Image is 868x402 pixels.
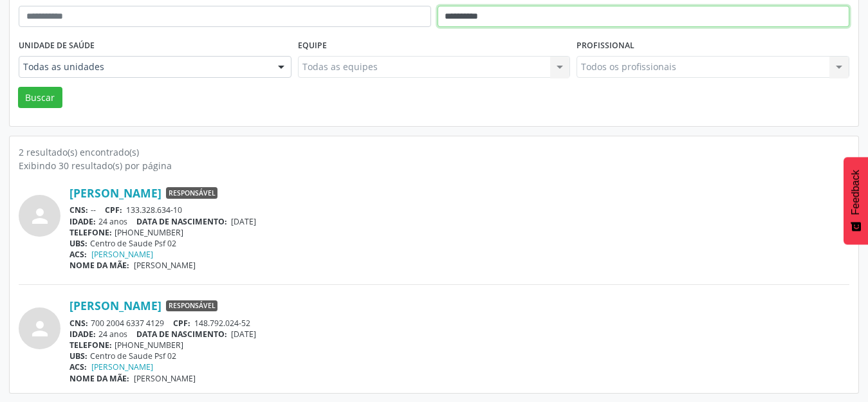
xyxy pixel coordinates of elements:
span: UBS: [69,351,88,361]
span: 148.792.024-52 [194,318,250,329]
div: Centro de Saude Psf 02 [69,238,849,249]
a: [PERSON_NAME] [69,186,162,200]
i: person [28,205,51,228]
span: DATA DE NASCIMENTO: [136,329,227,340]
span: [DATE] [231,216,256,227]
div: 2 resultado(s) encontrado(s) [19,145,849,159]
div: -- [69,205,849,215]
span: Todas as unidades [23,60,265,73]
span: NOME DA MÃE: [69,260,129,271]
span: [DATE] [231,329,256,340]
a: [PERSON_NAME] [69,298,162,313]
span: TELEFONE: [69,227,112,238]
span: Feedback [850,170,862,215]
span: CPF: [173,318,190,329]
div: [PHONE_NUMBER] [69,340,849,351]
span: CNS: [69,318,88,329]
label: Profissional [577,36,634,56]
span: [PERSON_NAME] [134,260,196,271]
div: 700 2004 6337 4129 [69,318,849,329]
span: UBS: [69,238,88,249]
span: IDADE: [69,216,96,227]
a: [PERSON_NAME] [91,361,153,372]
label: Equipe [298,36,327,56]
div: 24 anos [69,216,849,227]
button: Buscar [18,87,62,109]
label: Unidade de saúde [19,36,95,56]
span: IDADE: [69,329,96,340]
div: Centro de Saude Psf 02 [69,351,849,361]
span: NOME DA MÃE: [69,373,129,384]
span: Responsável [166,187,217,199]
i: person [28,317,51,340]
span: 133.328.634-10 [126,205,182,215]
span: ACS: [69,361,87,372]
span: [PERSON_NAME] [134,373,196,384]
span: DATA DE NASCIMENTO: [136,216,227,227]
div: 24 anos [69,329,849,340]
span: TELEFONE: [69,340,112,351]
div: [PHONE_NUMBER] [69,227,849,238]
a: [PERSON_NAME] [91,249,153,260]
span: CNS: [69,205,88,215]
button: Feedback - Mostrar pesquisa [844,157,868,244]
span: Responsável [166,300,217,312]
div: Exibindo 30 resultado(s) por página [19,159,849,172]
span: CPF: [105,205,122,215]
span: ACS: [69,249,87,260]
